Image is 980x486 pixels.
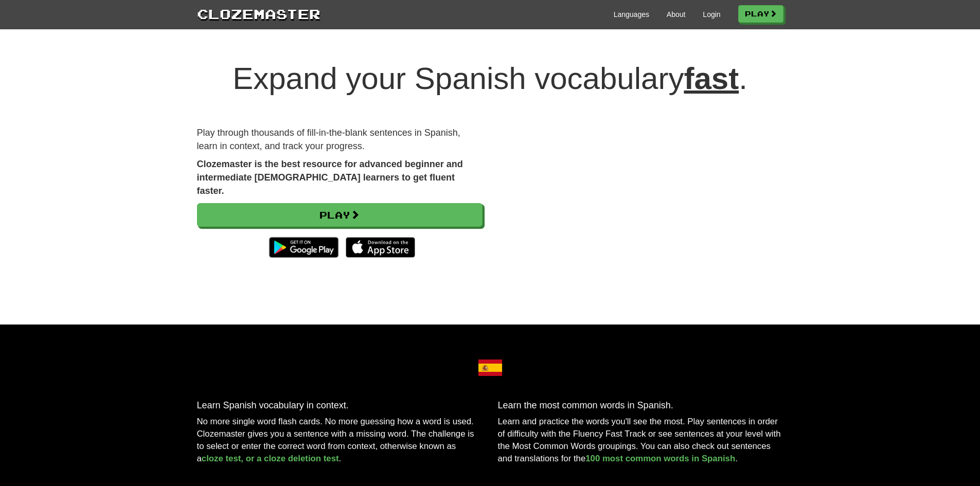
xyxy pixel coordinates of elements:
h3: Learn Spanish vocabulary in context. [197,401,483,411]
a: Login [703,9,720,20]
h1: Expand your Spanish vocabulary . [197,62,783,96]
a: cloze test, or a cloze deletion test [202,454,339,463]
strong: Clozemaster is the best resource for advanced beginner and intermediate [DEMOGRAPHIC_DATA] learne... [197,159,463,195]
h3: Learn the most common words in Spanish. [498,401,783,411]
img: Download_on_the_App_Store_Badge_US-UK_135x40-25178aeef6eb6b83b96f5f2d004eda3bffbb37122de64afbaef7... [346,237,415,258]
p: Learn and practice the words you'll see the most. Play sentences in order of difficulty with the ... [498,416,783,465]
p: No more single word flash cards. No more guessing how a word is used. Clozemaster gives you a sen... [197,416,483,465]
img: Get it on Google Play [264,232,344,263]
a: 100 most common words in Spanish [585,454,735,463]
a: About [667,9,686,20]
a: Play [738,5,783,23]
a: Clozemaster [197,4,320,23]
p: Play through thousands of fill-in-the-blank sentences in Spanish, learn in context, and track you... [197,127,483,153]
a: Play [197,203,483,227]
a: Languages [614,9,649,20]
u: fast [684,61,739,96]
